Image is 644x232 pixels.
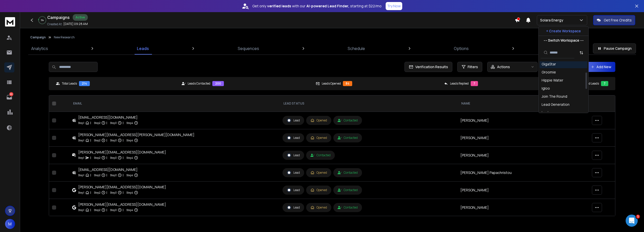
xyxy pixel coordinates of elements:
p: | [90,120,91,125]
div: Lead [287,170,300,175]
iframe: Intercom live chat [626,215,638,227]
p: Get Free Credits [604,18,632,23]
div: Contacted [338,136,358,140]
p: Step 3 [110,190,117,195]
p: Leads Opened [322,82,341,86]
a: Leads [134,42,152,55]
p: Try Now [387,4,401,9]
td: [PERSON_NAME] [457,129,589,147]
div: [EMAIL_ADDRESS][DOMAIN_NAME] [78,115,138,120]
div: Hippie Water [542,78,563,83]
p: Get only with our starting at $22/mo [252,4,382,9]
button: M [5,219,15,229]
p: Solara Energy [540,18,565,23]
h1: Campaigns [47,14,70,20]
td: [PERSON_NAME] [457,199,589,216]
p: Step 1 [78,173,84,178]
p: | [106,120,107,125]
th: NAME [457,95,589,112]
div: Contacted [338,118,358,122]
p: Step 1 [78,155,84,160]
div: Lead Generation [542,102,570,107]
p: 95 [9,92,13,96]
div: Lead [287,188,300,192]
div: Opened [310,205,327,210]
div: Opened [310,136,327,140]
span: Verification Results [413,64,448,69]
p: | [106,155,107,160]
td: [PERSON_NAME] [457,182,589,199]
p: Step 1 [78,120,84,125]
p: | [90,190,91,195]
button: Try Now [386,2,402,10]
p: Step 2 [94,173,100,178]
div: 214 [79,81,90,86]
div: GigaStar [542,62,556,67]
p: Created At: [47,22,62,26]
p: Actions [497,64,510,69]
th: LEAD STATUS [279,95,457,112]
p: | [90,208,91,213]
p: Step 2 [94,120,100,125]
div: Join The Round [542,94,567,99]
div: Opened [310,118,327,122]
p: | [106,208,107,213]
p: Schedule [348,45,365,51]
div: 84 [343,81,352,86]
p: | [90,173,91,178]
div: 200 [212,81,224,86]
p: Leads Contacted [188,82,210,86]
a: Analytics [28,42,51,55]
div: [PERSON_NAME][EMAIL_ADDRESS][DOMAIN_NAME] [78,185,166,190]
p: Step 4 [127,208,133,213]
p: Step 4 [127,138,133,143]
p: Step 3 [110,208,117,213]
button: Filters [457,62,482,72]
p: Sequences [238,45,259,51]
button: Get Free Credits [593,15,635,25]
p: Total Leads [62,82,77,86]
div: Contacted [310,153,331,157]
p: Step 2 [94,190,100,195]
p: Step 3 [110,173,117,178]
span: 1 [636,215,640,219]
div: Contacted [338,205,358,210]
div: [PERSON_NAME][EMAIL_ADDRESS][PERSON_NAME][DOMAIN_NAME] [78,132,194,137]
strong: AI-powered Lead Finder, [306,4,349,9]
p: Step 1 [78,208,84,213]
p: Leads Replied [450,82,469,86]
p: | [123,120,124,125]
td: [PERSON_NAME] [457,112,589,129]
strong: verified leads [267,4,291,9]
div: Contacted [338,188,358,192]
div: [PERSON_NAME][EMAIL_ADDRESS][DOMAIN_NAME] [78,202,166,207]
button: Pause Campaign [593,43,636,54]
a: Sequences [235,42,262,55]
div: Lead [287,205,300,210]
div: Active [73,14,88,21]
p: | [106,190,107,195]
p: | [123,155,124,160]
p: Step 4 [127,155,133,160]
p: Step 4 [127,120,133,125]
p: Leads [137,45,149,51]
p: Step 3 [110,138,117,143]
div: 7 [471,81,478,86]
a: Schedule [345,42,368,55]
p: Analytics [31,45,48,51]
button: Sort by Sort A-Z [576,48,586,58]
th: EMAIL [69,95,280,112]
div: [EMAIL_ADDRESS][DOMAIN_NAME] [78,167,138,172]
div: Opened [310,171,327,175]
div: Groomie [542,70,556,75]
div: Opened [310,188,327,192]
p: Step 4 [127,190,133,195]
button: + Create Workspace [539,27,588,36]
div: Leche [542,110,552,115]
div: Lead [287,153,300,158]
p: + Create Workspace [546,29,581,34]
p: Step 2 [94,155,100,160]
p: | [123,208,124,213]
